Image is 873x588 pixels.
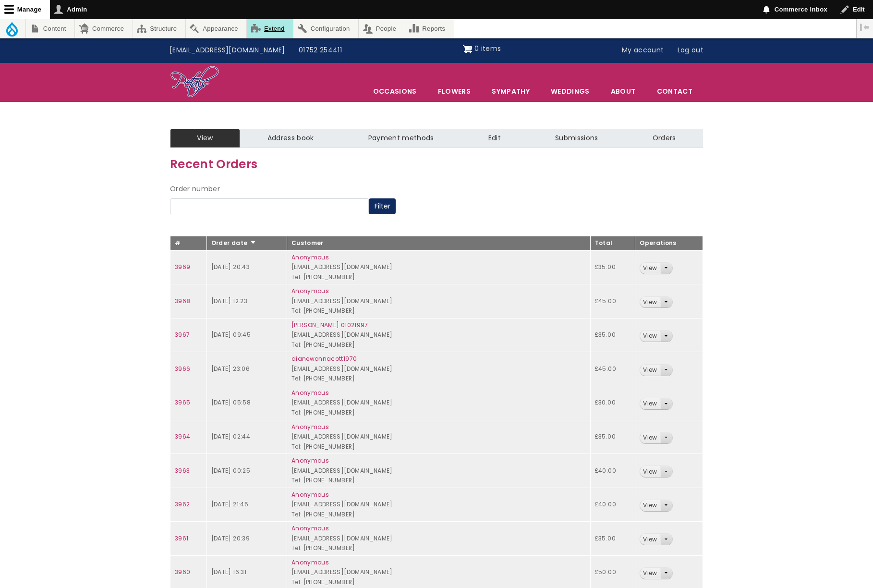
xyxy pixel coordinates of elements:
[170,155,703,173] h3: Recent Orders
[369,198,396,215] button: Filter
[211,534,250,542] time: [DATE] 20:39
[291,389,329,397] a: Anonymous
[170,129,240,148] a: View
[186,19,247,38] a: Appearance
[287,454,590,488] td: [EMAIL_ADDRESS][DOMAIN_NAME] Tel: [PHONE_NUMBER]
[640,365,660,376] a: View
[287,318,590,352] td: [EMAIL_ADDRESS][DOMAIN_NAME] Tel: [PHONE_NUMBER]
[647,81,703,101] a: Contact
[291,423,329,431] a: Anonymous
[640,534,660,545] a: View
[291,355,357,363] a: dianewonnacott1970
[287,522,590,556] td: [EMAIL_ADDRESS][DOMAIN_NAME] Tel: [PHONE_NUMBER]
[211,239,257,247] a: Order date
[211,297,247,305] time: [DATE] 12:23
[482,81,540,101] a: Sympathy
[240,129,341,148] a: Address book
[287,488,590,522] td: [EMAIL_ADDRESS][DOMAIN_NAME] Tel: [PHONE_NUMBER]
[635,236,703,251] th: Operations
[163,41,292,60] a: [EMAIL_ADDRESS][DOMAIN_NAME]
[590,236,635,251] th: Total
[211,568,246,576] time: [DATE] 16:31
[590,386,635,420] td: £30.00
[671,41,710,60] a: Log out
[541,81,600,101] span: Weddings
[175,432,190,441] a: 3964
[175,568,190,576] a: 3960
[428,81,481,101] a: Flowers
[287,250,590,284] td: [EMAIL_ADDRESS][DOMAIN_NAME] Tel: [PHONE_NUMBER]
[461,129,528,148] a: Edit
[405,19,454,38] a: Reports
[175,297,190,305] a: 3968
[590,250,635,284] td: £35.00
[463,41,501,57] a: Shopping cart 0 items
[211,331,251,339] time: [DATE] 09:45
[590,352,635,386] td: £45.00
[211,500,248,508] time: [DATE] 21:45
[640,398,660,409] a: View
[291,490,329,499] a: Anonymous
[640,263,660,274] a: View
[163,129,710,148] nav: Tabs
[463,41,473,57] img: Shopping cart
[211,263,250,271] time: [DATE] 20:43
[590,284,635,318] td: £45.00
[640,331,660,342] a: View
[175,500,190,508] a: 3962
[211,365,250,373] time: [DATE] 23:06
[292,41,349,60] a: 01752 254411
[640,466,660,477] a: View
[590,420,635,454] td: £35.00
[175,331,190,339] a: 3967
[75,19,132,38] a: Commerce
[590,454,635,488] td: £40.00
[170,236,207,251] th: #
[211,398,251,406] time: [DATE] 05:58
[590,318,635,352] td: £35.00
[287,352,590,386] td: [EMAIL_ADDRESS][DOMAIN_NAME] Tel: [PHONE_NUMBER]
[601,81,646,101] a: About
[640,500,660,511] a: View
[625,129,703,148] a: Orders
[287,236,590,251] th: Customer
[175,365,190,373] a: 3966
[615,41,671,60] a: My account
[175,263,190,271] a: 3969
[590,488,635,522] td: £40.00
[291,253,329,261] a: Anonymous
[857,19,873,36] button: Vertical orientation
[175,398,190,406] a: 3965
[211,432,250,441] time: [DATE] 02:44
[640,297,660,308] a: View
[287,420,590,454] td: [EMAIL_ADDRESS][DOMAIN_NAME] Tel: [PHONE_NUMBER]
[133,19,185,38] a: Structure
[170,184,220,195] label: Order number
[363,81,427,101] span: Occasions
[640,568,660,579] a: View
[175,534,188,542] a: 3961
[291,287,329,295] a: Anonymous
[590,522,635,556] td: £35.00
[528,129,625,148] a: Submissions
[359,19,405,38] a: People
[291,524,329,532] a: Anonymous
[287,284,590,318] td: [EMAIL_ADDRESS][DOMAIN_NAME] Tel: [PHONE_NUMBER]
[341,129,461,148] a: Payment methods
[170,65,219,99] img: Home
[26,19,74,38] a: Content
[291,456,329,465] a: Anonymous
[291,321,368,329] a: [PERSON_NAME].01021997
[291,558,329,566] a: Anonymous
[175,466,190,475] a: 3963
[247,19,293,38] a: Extend
[640,432,660,443] a: View
[474,44,501,53] span: 0 items
[287,386,590,420] td: [EMAIL_ADDRESS][DOMAIN_NAME] Tel: [PHONE_NUMBER]
[293,19,358,38] a: Configuration
[211,466,250,475] time: [DATE] 00:25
